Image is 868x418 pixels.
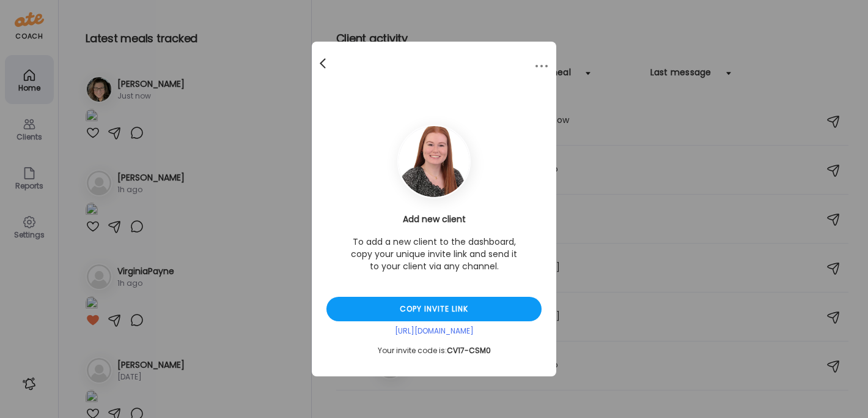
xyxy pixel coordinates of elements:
h3: Add new client [326,213,542,226]
p: To add a new client to the dashboard, copy your unique invite link and send it to your client via... [348,236,520,272]
div: [URL][DOMAIN_NAME] [326,326,542,336]
img: avatars%2F3QGrsCc6FDXbZBlAH1zbxNwguRN2 [399,126,469,197]
div: Copy invite link [326,297,542,321]
div: Your invite code is: [326,346,542,356]
span: CV17-CSM0 [447,345,491,356]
